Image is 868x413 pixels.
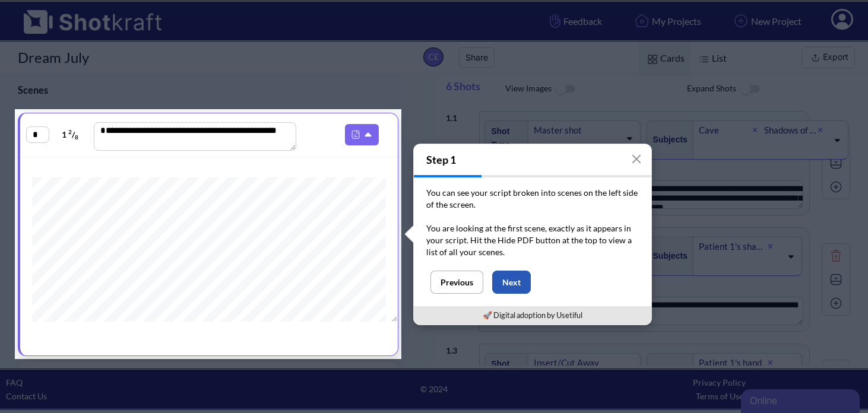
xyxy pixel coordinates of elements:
div: Online [9,7,110,21]
span: 2 [68,128,72,135]
p: You can see your script broken into scenes on the left side of the screen. [426,187,639,223]
span: 1 / [50,125,91,144]
h4: Step 1 [414,144,651,175]
button: Previous [430,271,483,294]
p: You are looking at the first scene, exactly as it appears in your script. Hit the Hide PDF button... [426,223,639,258]
img: Pdf Icon [348,127,363,142]
button: Next [492,271,531,294]
span: 8 [75,134,78,141]
a: 🚀 Digital adoption by Usetiful [483,310,582,320]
